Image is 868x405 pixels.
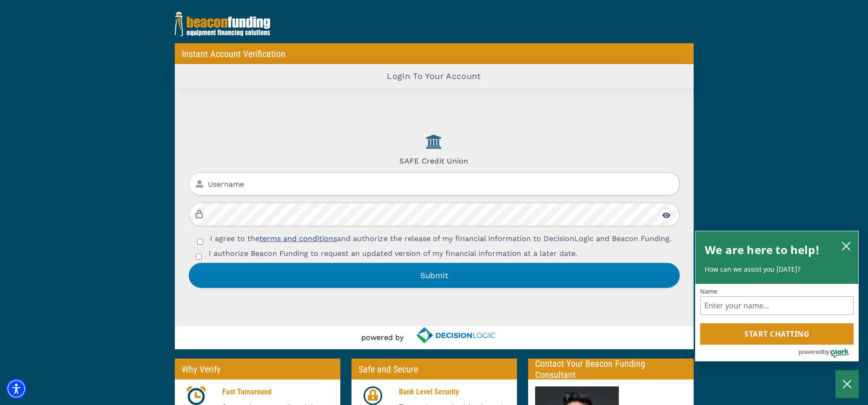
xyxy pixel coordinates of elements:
div: Accessibility Menu [6,379,27,399]
label: Name [700,288,854,294]
h2: We are here to help! [705,241,820,259]
h2: Login To Your Account [387,71,481,81]
p: Instant Account Verification [182,48,285,59]
button: Close Chatbox [835,370,859,398]
a: Powered by Olark [798,345,858,361]
img: Beacon_Reverse.png [175,12,270,36]
h4: SAFE Credit Union [189,152,680,165]
div: olark chatbox [695,231,859,362]
img: defaultFI.png [416,131,452,152]
button: close chatbox [839,239,854,252]
p: powered by [361,332,404,343]
img: lock icon [364,386,382,405]
span: I authorize Beacon Funding to request an updated version of my financial information at a later d... [209,249,577,258]
img: decisionLogicFooter.svg [404,326,507,345]
a: terms and conditions [259,234,337,243]
img: clock icon [187,386,205,405]
button: Submit [189,263,680,288]
p: Why Verify [182,364,220,375]
button: Start chatting [700,323,854,345]
p: Safe and Secure [358,364,418,375]
input: Username [189,172,680,196]
p: Bank Level Security [399,386,510,398]
span: by [823,346,829,358]
p: Contact Your Beacon Funding Consultant [535,358,687,380]
input: Password [189,202,680,226]
span: powered [798,346,822,358]
p: How can we assist you [DATE]? [705,265,849,274]
input: Name [700,296,854,315]
p: Fast Turnaround [222,386,333,398]
span: I agree to the and authorize the release of my financial information to DecisionLogic and Beacon ... [210,234,671,243]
